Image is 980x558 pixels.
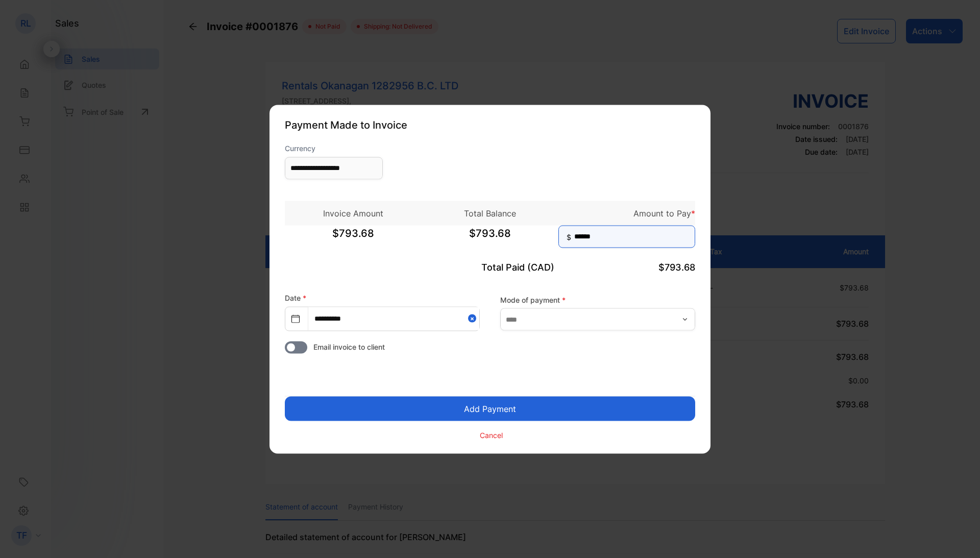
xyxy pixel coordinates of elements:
[658,261,695,272] span: $793.68
[500,295,695,305] label: Mode of payment
[285,142,383,153] label: Currency
[422,207,558,219] p: Total Balance
[422,225,558,251] span: $793.68
[313,341,385,352] span: Email invoice to client
[567,231,571,242] span: $
[285,396,695,421] button: Add Payment
[422,260,558,274] p: Total Paid (CAD)
[8,4,39,35] button: Open LiveChat chat widget
[285,207,422,219] p: Invoice Amount
[285,293,306,302] label: Date
[480,430,503,441] p: Cancel
[558,207,695,219] p: Amount to Pay
[285,117,695,132] p: Payment Made to Invoice
[468,307,479,330] button: Close
[285,225,422,251] span: $793.68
